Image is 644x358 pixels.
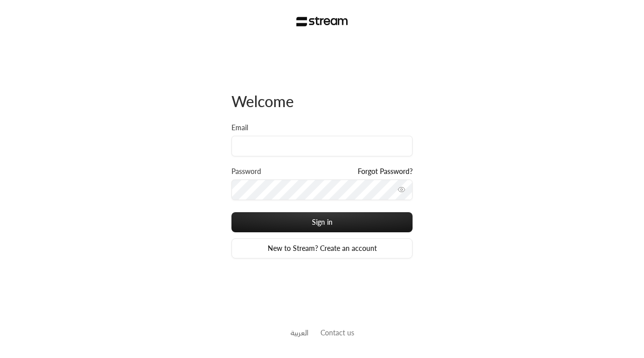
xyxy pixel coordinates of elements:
a: العربية [290,323,308,342]
span: Welcome [231,92,294,110]
a: Forgot Password? [358,166,413,176]
img: Stream Logo [296,17,348,27]
button: Sign in [231,212,413,232]
label: Password [231,166,261,176]
button: Contact us [320,327,354,338]
label: Email [231,123,248,133]
a: New to Stream? Create an account [231,238,413,258]
a: Contact us [320,328,354,337]
button: toggle password visibility [393,182,410,198]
